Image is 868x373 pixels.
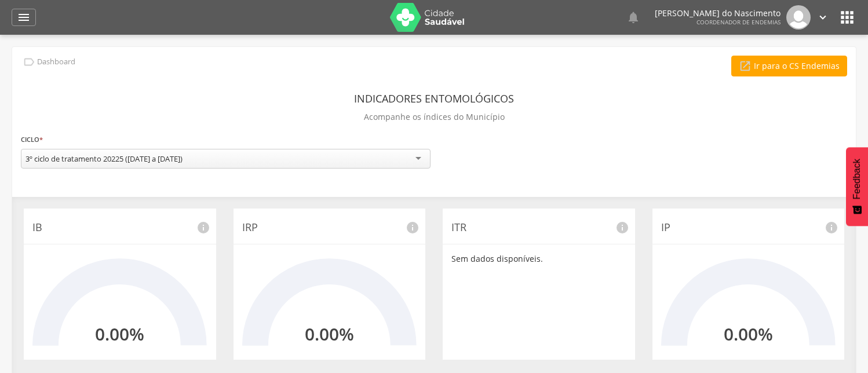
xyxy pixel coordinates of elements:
[12,9,36,26] a: 
[364,109,505,125] p: Acompanhe os índices do Município
[626,10,640,24] i: 
[25,153,183,164] div: 3º ciclo de tratamento 20225 ([DATE] a [DATE])
[196,221,210,235] i: info
[739,60,752,72] i: 
[451,253,626,265] p: Sem dados disponíveis.
[724,324,773,343] h2: 0.00%
[17,10,31,24] i: 
[242,220,417,235] p: IRP
[95,324,144,343] h2: 0.00%
[451,220,626,235] p: ITR
[852,159,862,199] span: Feedback
[816,11,829,24] i: 
[655,9,781,17] p: [PERSON_NAME] do Nascimento
[846,147,868,226] button: Feedback - Mostrar pesquisa
[354,88,514,109] header: Indicadores Entomológicos
[21,133,43,146] label: Ciclo
[816,5,829,30] a: 
[23,56,35,68] i: 
[696,18,781,26] span: Coordenador de Endemias
[825,221,838,235] i: info
[731,56,847,76] a: Ir para o CS Endemias
[32,220,207,235] p: IB
[305,324,354,343] h2: 0.00%
[37,57,75,67] p: Dashboard
[406,221,420,235] i: info
[661,220,836,235] p: IP
[615,221,629,235] i: info
[838,8,856,27] i: 
[626,5,640,30] a: 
